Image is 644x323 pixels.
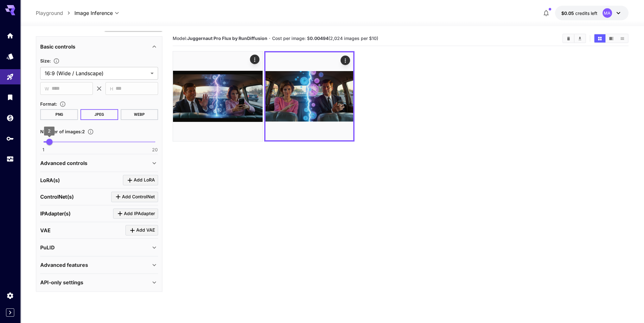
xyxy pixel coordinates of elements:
[6,135,14,142] div: API Keys
[6,71,14,79] div: Playground
[110,85,113,92] span: H
[603,8,612,18] div: MA
[40,43,75,50] p: Basic controls
[122,193,155,201] span: Add ControlNet
[6,32,14,40] div: Home
[136,226,155,234] span: Add VAE
[40,101,57,107] span: Format :
[40,275,158,290] div: API-only settings
[617,34,628,43] button: Show images in list view
[606,34,617,43] button: Show images in video view
[574,34,585,43] button: Download All
[40,176,60,184] p: LoRA(s)
[152,147,158,153] span: 20
[45,69,148,77] span: 16:9 (Wide / Landscape)
[173,36,267,41] span: Model:
[74,9,113,17] span: Image Inference
[125,225,158,235] button: Click to add VAE
[594,34,628,43] div: Show images in grid viewShow images in video viewShow images in list view
[57,101,68,107] button: Choose the file format for the output image.
[6,114,14,122] div: Wallet
[80,109,118,120] button: JPEG
[42,147,44,153] span: 1
[173,51,263,141] img: 2Q==
[269,35,271,42] p: ·
[36,9,74,17] nav: breadcrumb
[40,109,78,120] button: PNG
[187,36,267,41] b: Juggernaut Pro Flux by RunDiffusion
[40,227,51,234] p: VAE
[40,279,83,286] p: API-only settings
[40,193,74,201] p: ControlNet(s)
[121,109,158,120] button: WEBP
[594,34,605,43] button: Show images in grid view
[124,210,155,218] span: Add IPAdapter
[40,240,158,255] div: PuLID
[6,93,14,101] div: Library
[40,210,71,217] p: IPAdapter(s)
[561,10,597,16] div: $0.05
[575,10,597,16] span: credits left
[561,10,575,16] span: $0.05
[341,56,350,65] div: Actions
[40,39,158,54] div: Basic controls
[6,155,14,163] div: Usage
[40,244,55,251] p: PuLID
[265,52,353,140] img: 2Q==
[85,129,96,135] button: Specify how many images to generate in a single request. Each image generation will be charged se...
[555,6,628,20] button: $0.05MA
[36,9,63,17] a: Playground
[40,129,85,134] span: Number of images : 2
[250,55,259,64] div: Actions
[45,85,49,92] span: W
[6,52,14,60] div: Models
[40,155,158,171] div: Advanced controls
[123,175,158,185] button: Click to add LoRA
[40,159,87,167] p: Advanced controls
[310,36,328,41] b: 0.00494
[6,308,14,317] button: Expand sidebar
[563,34,574,43] button: Clear Images
[48,128,51,134] span: 2
[134,176,155,184] span: Add LoRA
[272,36,378,41] span: Cost per image: $ (2,024 images per $10)
[562,34,586,43] div: Clear ImagesDownload All
[6,292,14,300] div: Settings
[40,58,51,63] span: Size :
[40,257,158,273] div: Advanced features
[40,261,88,269] p: Advanced features
[113,208,158,219] button: Click to add IPAdapter
[51,58,62,64] button: Adjust the dimensions of the generated image by specifying its width and height in pixels, or sel...
[111,192,158,202] button: Click to add ControlNet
